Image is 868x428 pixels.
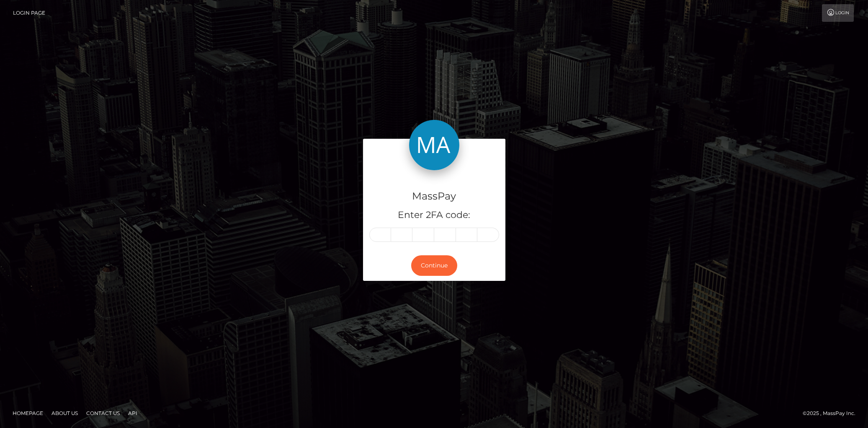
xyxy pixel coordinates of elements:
[822,4,854,22] a: Login
[125,407,141,420] a: API
[369,209,499,222] h5: Enter 2FA code:
[9,407,46,420] a: Homepage
[409,120,459,170] img: MassPay
[369,189,499,204] h4: MassPay
[803,409,862,418] div: © 2025 , MassPay Inc.
[13,4,45,22] a: Login Page
[48,407,81,420] a: About Us
[83,407,123,420] a: Contact Us
[411,255,457,276] button: Continue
